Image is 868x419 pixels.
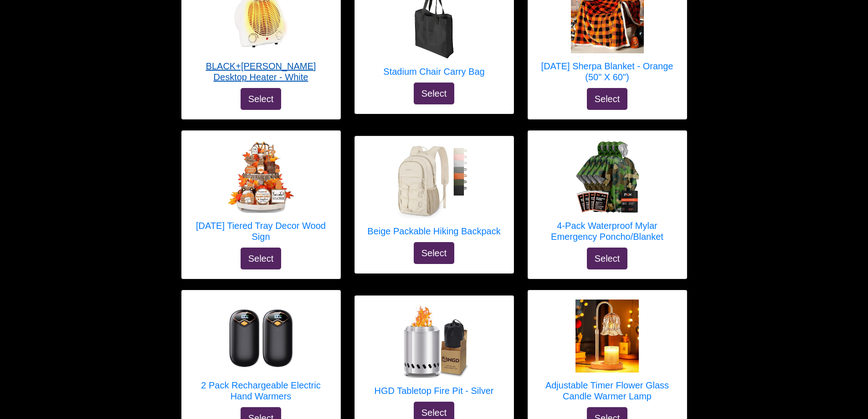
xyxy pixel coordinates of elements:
h5: Adjustable Timer Flower Glass Candle Warmer Lamp [537,380,678,402]
img: 2 Pack Rechargeable Electric Hand Warmers [225,300,298,372]
h5: [DATE] Tiered Tray Decor Wood Sign [191,220,331,242]
a: 4-Pack Waterproof Mylar Emergency Poncho/Blanket 4-Pack Waterproof Mylar Emergency Poncho/Blanket [537,140,678,248]
h5: Stadium Chair Carry Bag [383,66,484,77]
img: Adjustable Timer Flower Glass Candle Warmer Lamp [571,300,644,372]
button: Select [241,248,282,269]
button: Select [587,88,628,110]
h5: 4-Pack Waterproof Mylar Emergency Poncho/Blanket [537,220,678,242]
h5: BLACK+[PERSON_NAME] Desktop Heater - White [191,61,331,83]
button: Select [241,88,282,110]
h5: HGD Tabletop Fire Pit - Silver [375,385,494,396]
img: Thanksgiving Tiered Tray Decor Wood Sign [225,140,298,213]
button: Select [587,248,628,269]
img: HGD Tabletop Fire Pit - Silver [398,305,471,378]
button: Select [414,83,455,104]
button: Select [414,242,455,264]
img: 4-Pack Waterproof Mylar Emergency Poncho/Blanket [571,140,644,213]
a: Thanksgiving Tiered Tray Decor Wood Sign [DATE] Tiered Tray Decor Wood Sign [191,140,331,248]
a: Beige Packable Hiking Backpack Beige Packable Hiking Backpack [367,145,500,242]
h5: [DATE] Sherpa Blanket - Orange (50" X 60") [537,61,678,83]
h5: Beige Packable Hiking Backpack [367,226,500,237]
a: HGD Tabletop Fire Pit - Silver HGD Tabletop Fire Pit - Silver [375,305,494,402]
h5: 2 Pack Rechargeable Electric Hand Warmers [191,380,331,402]
a: 2 Pack Rechargeable Electric Hand Warmers 2 Pack Rechargeable Electric Hand Warmers [191,300,331,407]
a: Adjustable Timer Flower Glass Candle Warmer Lamp Adjustable Timer Flower Glass Candle Warmer Lamp [537,300,678,407]
img: Beige Packable Hiking Backpack [397,145,470,218]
